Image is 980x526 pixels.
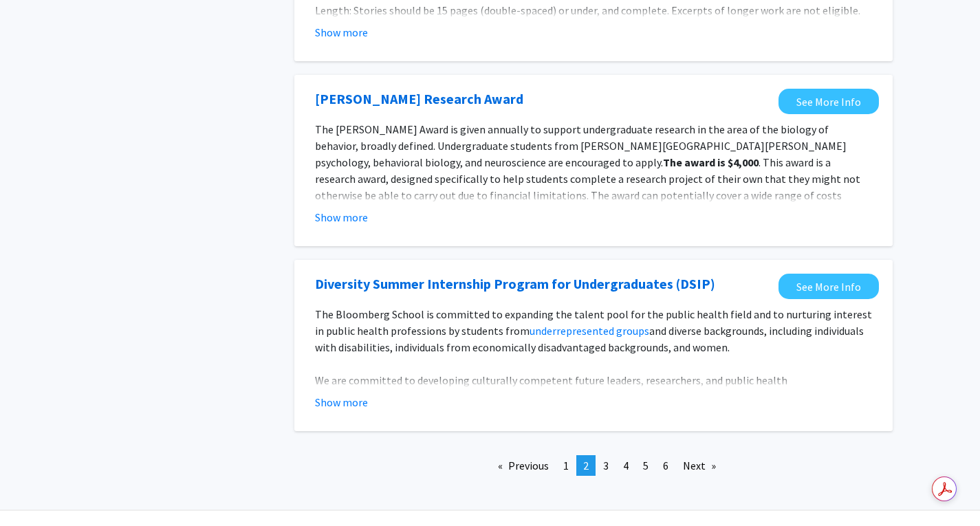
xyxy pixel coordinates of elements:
span: The [PERSON_NAME] Award is given annually to support undergraduate research in the area of the bi... [315,122,847,169]
span: 1 [563,459,569,472]
span: 5 [643,459,649,472]
button: Show more [315,209,368,226]
span: 3 [603,459,609,472]
a: underrepresented groups [530,324,649,338]
p: The Bloomberg School is committed to expanding the talent pool for the public health field and to... [315,306,872,355]
button: Show more [315,24,368,41]
p: Length: Stories should be 15 pages (double-spaced) or under, and complete. Excerpts of longer wor... [315,2,872,19]
a: Previous page [491,455,556,476]
a: Opens in a new tab [315,89,523,109]
a: Opens in a new tab [778,274,879,299]
a: Opens in a new tab [778,89,879,114]
span: 6 [663,459,668,472]
strong: The award is $4,000 [663,155,759,169]
ul: Pagination [294,455,893,476]
p: We are committed to developing culturally competent future leaders, researchers, and public healt... [315,372,872,454]
button: Show more [315,394,368,410]
iframe: Chat [10,464,58,516]
span: 4 [623,459,629,472]
a: Opens in a new tab [315,274,715,294]
a: Next page [676,455,723,476]
span: 2 [583,459,589,472]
